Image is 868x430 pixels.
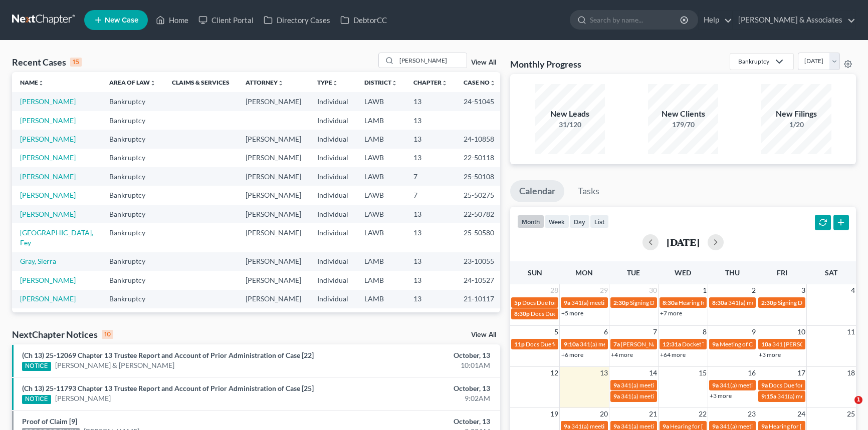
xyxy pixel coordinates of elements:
a: [PERSON_NAME] [20,191,76,199]
i: unfold_more [490,80,496,86]
td: LAWB [356,167,405,186]
td: LAWB [356,149,405,167]
span: 9:15a [761,392,776,400]
span: 11 [846,326,856,338]
td: 25-11362 [456,308,504,327]
td: [PERSON_NAME] [238,308,309,327]
td: 13 [405,290,456,308]
span: 9a [613,381,620,389]
td: [PERSON_NAME] [238,290,309,308]
th: Claims & Services [164,72,238,92]
div: NextChapter Notices [12,328,113,340]
td: [PERSON_NAME] [238,271,309,289]
div: October, 13 [341,416,490,426]
a: View All [471,59,496,66]
iframe: Intercom live chat [834,396,858,420]
td: Bankruptcy [101,167,164,186]
td: 22-50118 [456,149,504,167]
button: month [517,215,544,228]
div: 15 [70,58,82,67]
td: 24-10858 [456,130,504,148]
a: [PERSON_NAME] [20,153,76,162]
span: Hearing for [PERSON_NAME] & [PERSON_NAME] [670,422,801,430]
td: LAMB [356,252,405,271]
span: 30 [648,284,658,296]
a: [PERSON_NAME] [20,172,76,181]
a: +64 more [660,351,686,358]
span: 12:31a [663,340,681,348]
td: Individual [309,290,356,308]
span: Signing Date for [PERSON_NAME] & [PERSON_NAME] [630,299,773,306]
a: Nameunfold_more [20,79,44,86]
span: Thu [725,268,740,277]
div: New Clients [648,108,718,120]
span: New Case [105,17,138,24]
span: 8:30p [514,310,530,317]
a: [PERSON_NAME] [20,97,76,106]
span: Sun [528,268,542,277]
span: 341(a) meeting for [PERSON_NAME] [621,422,718,430]
td: [PERSON_NAME] [238,167,309,186]
span: 13 [599,367,609,379]
a: Typeunfold_more [317,79,338,86]
td: 23-10055 [456,252,504,271]
td: [PERSON_NAME] [238,223,309,252]
i: unfold_more [442,80,448,86]
span: Docs Due for [PERSON_NAME] & [PERSON_NAME] [522,299,658,306]
span: 5 [553,326,559,338]
div: October, 13 [341,350,490,360]
td: Individual [309,223,356,252]
td: Bankruptcy [101,149,164,167]
i: unfold_more [150,80,156,86]
td: [PERSON_NAME] [238,130,309,148]
td: 13 [405,205,456,223]
td: LAWB [356,92,405,111]
a: DebtorCC [335,11,392,29]
td: 7 [405,186,456,204]
td: 13 [405,252,456,271]
td: 13 [405,92,456,111]
span: 3 [800,284,806,296]
td: 13 [405,130,456,148]
td: Individual [309,205,356,223]
div: NOTICE [22,362,51,371]
div: Recent Cases [12,56,82,68]
a: Calendar [510,180,564,202]
a: (Ch 13) 25-12069 Chapter 13 Trustee Report and Account of Prior Administration of Case [22] [22,351,314,359]
td: 21-10117 [456,290,504,308]
span: 28 [549,284,559,296]
td: [PERSON_NAME] [238,205,309,223]
td: 13 [405,149,456,167]
a: [PERSON_NAME] & Associates [733,11,855,29]
td: Individual [309,111,356,130]
td: Bankruptcy [101,111,164,130]
div: Bankruptcy [738,57,769,66]
td: 25-50580 [456,223,504,252]
div: New Filings [761,108,831,120]
span: 341(a) meeting for [PERSON_NAME] [621,392,718,400]
span: Meeting of Creditors for [PERSON_NAME] [720,340,831,348]
td: LAMB [356,111,405,130]
div: October, 13 [341,383,490,393]
a: [PERSON_NAME] [20,294,76,303]
span: 341(a) meeting for [PERSON_NAME] [580,340,677,348]
td: 7 [405,167,456,186]
a: Case Nounfold_more [464,79,496,86]
td: [PERSON_NAME] [238,186,309,204]
span: Hearing for [PERSON_NAME] & [PERSON_NAME] [679,299,810,306]
a: Area of Lawunfold_more [109,79,156,86]
td: 7 [405,308,456,327]
span: 6 [603,326,609,338]
td: 22-50782 [456,205,504,223]
span: 24 [796,408,806,420]
a: [PERSON_NAME] [20,210,76,218]
td: LAMB [356,290,405,308]
div: 9:02AM [341,393,490,403]
a: +7 more [660,309,682,317]
span: 23 [747,408,757,420]
a: Proof of Claim [9] [22,417,77,425]
td: Bankruptcy [101,271,164,289]
span: 341(a) meeting for [PERSON_NAME] [621,381,718,389]
span: 5p [514,299,521,306]
span: Docs Due for [PERSON_NAME] [531,310,613,317]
